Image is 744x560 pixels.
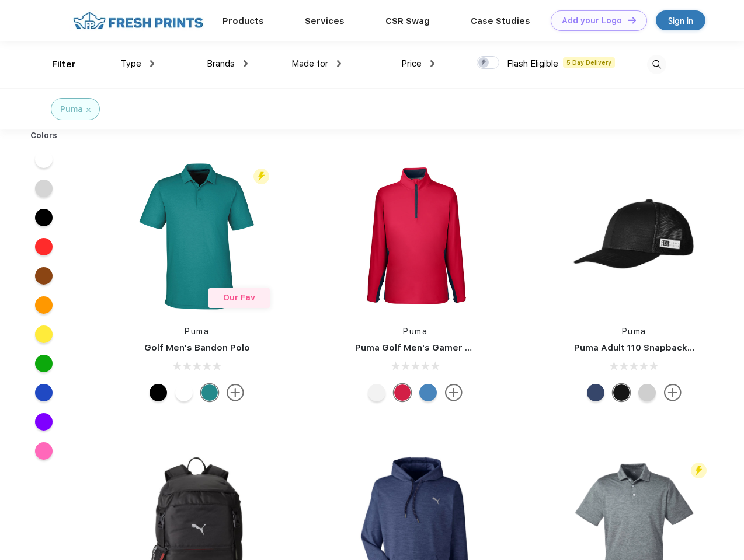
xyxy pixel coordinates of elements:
[355,342,540,353] a: Puma Golf Men's Gamer Golf Quarter-Zip
[647,55,666,74] img: desktop_search.svg
[60,103,83,116] div: Puma
[150,384,167,401] div: Puma Black
[430,60,434,67] img: dropdown.png
[385,16,430,26] a: CSR Swag
[613,384,630,401] div: Pma Blk with Pma Blk
[119,159,274,314] img: func=resize&h=266
[69,10,207,31] img: fo%20logo%202.webp
[175,384,193,401] div: Bright White
[144,342,250,353] a: Golf Men's Bandon Polo
[691,463,707,478] img: flash_active_toggle.svg
[557,159,712,314] img: func=resize&h=266
[86,108,91,112] img: filter_cancel.svg
[227,384,244,401] img: more.svg
[664,384,682,401] img: more.svg
[562,16,622,26] div: Add your Logo
[638,384,656,401] div: Quarry Brt Whit
[223,293,255,302] span: Our Fav
[368,384,385,401] div: Bright White
[445,384,463,401] img: more.svg
[201,384,218,401] div: Green Lagoon
[338,159,493,314] img: func=resize&h=266
[305,16,345,26] a: Services
[52,58,76,71] div: Filter
[394,384,411,401] div: Ski Patrol
[291,58,328,69] span: Made for
[419,384,437,401] div: Bright Cobalt
[253,169,269,184] img: flash_active_toggle.svg
[403,327,427,336] a: Puma
[656,10,705,30] a: Sign in
[507,58,558,69] span: Flash Eligible
[337,60,341,67] img: dropdown.png
[207,58,235,69] span: Brands
[185,327,209,336] a: Puma
[121,58,141,69] span: Type
[22,129,67,142] div: Colors
[222,16,264,26] a: Products
[244,60,248,67] img: dropdown.png
[587,384,604,401] div: Peacoat with Qut Shd
[628,17,636,23] img: DT
[563,57,615,68] span: 5 Day Delivery
[622,327,646,336] a: Puma
[401,58,422,69] span: Price
[668,14,693,27] div: Sign in
[150,60,154,67] img: dropdown.png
